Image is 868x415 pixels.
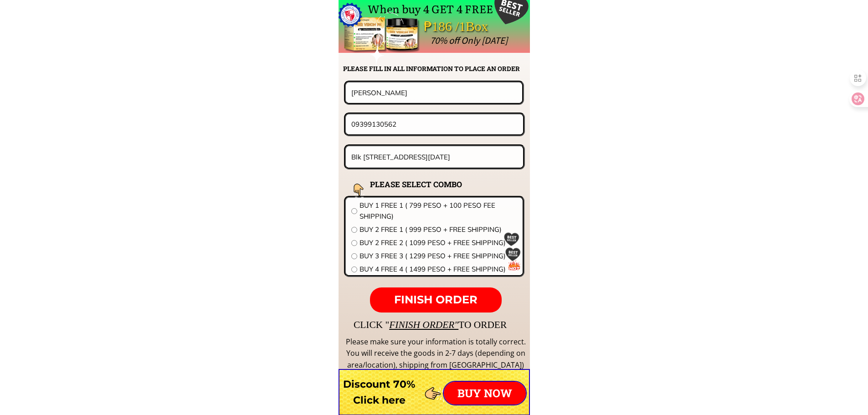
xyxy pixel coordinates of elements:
span: BUY 2 FREE 1 ( 999 PESO + FREE SHIPPING) [360,224,517,235]
h2: PLEASE SELECT COMBO [370,178,485,190]
h2: PLEASE FILL IN ALL INFORMATION TO PLACE AN ORDER [343,64,529,74]
div: ₱186 /1Box [424,16,514,37]
h3: Discount 70% Click here [339,376,420,408]
input: Phone number [349,114,520,134]
span: BUY 1 FREE 1 ( 799 PESO + 100 PESO FEE SHIPPING) [360,200,517,222]
p: BUY NOW [444,382,526,405]
span: BUY 4 FREE 4 ( 1499 PESO + FREE SHIPPING) [360,264,517,275]
input: Address [349,146,520,168]
span: BUY 2 FREE 2 ( 1099 PESO + FREE SHIPPING) [360,237,517,248]
div: 70% off Only [DATE] [430,33,711,48]
div: CLICK " TO ORDER [354,317,773,333]
span: BUY 3 FREE 3 ( 1299 PESO + FREE SHIPPING) [360,251,517,261]
div: Please make sure your information is totally correct. You will receive the goods in 2-7 days (dep... [344,336,527,371]
input: Your name [349,82,519,102]
span: FINISH ORDER" [389,319,458,330]
span: FINISH ORDER [394,293,478,306]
